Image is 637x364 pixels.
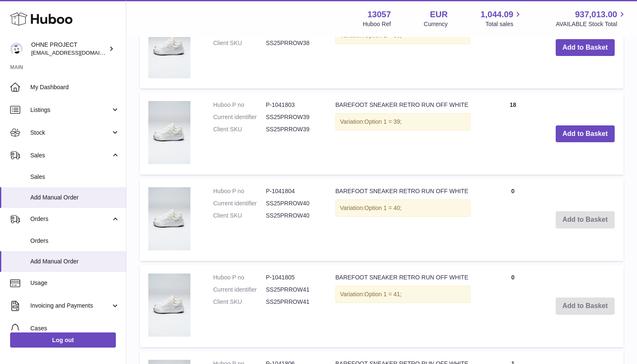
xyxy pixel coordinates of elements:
[30,215,111,223] span: Orders
[148,15,190,78] img: BAREFOOT SNEAKER RETRO RUN OFF WHITE
[556,39,615,56] button: Add to Basket
[213,212,266,220] dt: Client SKU
[556,125,615,143] button: Add to Basket
[327,7,479,89] td: BAREFOOT SNEAKER RETRO RUN OFF WHITE
[213,286,266,294] dt: Current identifier
[213,187,266,195] dt: Huboo P no
[266,125,318,133] dd: SS25PRROW39
[266,286,318,294] dd: SS25PRROW41
[364,291,401,298] span: Option 1 = 41;
[213,274,266,282] dt: Huboo P no
[213,199,266,207] dt: Current identifier
[266,187,318,195] dd: P-1041804
[479,7,546,89] td: 16
[30,237,120,245] span: Orders
[213,101,266,109] dt: Huboo P no
[266,298,318,306] dd: SS25PRROW41
[30,324,120,332] span: Cases
[30,173,120,181] span: Sales
[430,9,447,20] strong: EUR
[266,274,318,282] dd: P-1041805
[335,286,471,303] div: Variation:
[10,332,116,348] a: Log out
[363,20,391,28] div: Huboo Ref
[481,9,523,28] a: 1,044.09 Total sales
[266,199,318,207] dd: SS25PRROW40
[266,212,318,220] dd: SS25PRROW40
[481,9,514,20] span: 1,044.09
[30,106,111,114] span: Listings
[213,125,266,133] dt: Client SKU
[479,265,546,347] td: 0
[424,20,448,28] div: Currency
[213,298,266,306] dt: Client SKU
[266,39,318,47] dd: SS25PRROW38
[327,93,479,175] td: BAREFOOT SNEAKER RETRO RUN OFF WHITE
[364,205,401,211] span: Option 1 = 40;
[364,118,401,125] span: Option 1 = 39;
[30,151,111,159] span: Sales
[31,49,124,56] span: [EMAIL_ADDRESS][DOMAIN_NAME]
[31,41,107,57] div: OHNE PROJECT
[335,113,471,130] div: Variation:
[10,43,23,55] img: support@ohneproject.com
[327,265,479,347] td: BAREFOOT SNEAKER RETRO RUN OFF WHITE
[575,9,617,20] span: 937,013.00
[213,39,266,47] dt: Client SKU
[148,187,190,250] img: BAREFOOT SNEAKER RETRO RUN OFF WHITE
[556,20,627,28] span: AVAILABLE Stock Total
[479,93,546,175] td: 18
[148,101,190,164] img: BAREFOOT SNEAKER RETRO RUN OFF WHITE
[30,129,111,137] span: Stock
[335,199,471,217] div: Variation:
[213,113,266,121] dt: Current identifier
[30,279,120,287] span: Usage
[30,83,120,91] span: My Dashboard
[367,9,391,20] strong: 13057
[148,274,190,337] img: BAREFOOT SNEAKER RETRO RUN OFF WHITE
[266,101,318,109] dd: P-1041803
[30,194,120,202] span: Add Manual Order
[266,113,318,121] dd: SS25PRROW39
[30,258,120,266] span: Add Manual Order
[556,9,627,28] a: 937,013.00 AVAILABLE Stock Total
[327,179,479,261] td: BAREFOOT SNEAKER RETRO RUN OFF WHITE
[479,179,546,261] td: 0
[30,302,111,310] span: Invoicing and Payments
[485,20,523,28] span: Total sales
